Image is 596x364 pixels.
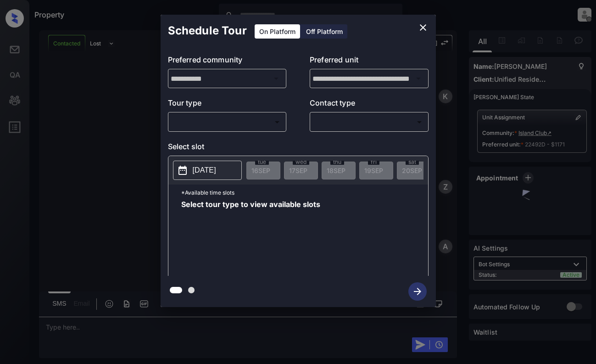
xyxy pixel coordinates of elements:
[414,18,432,37] button: close
[193,165,216,176] p: [DATE]
[168,141,429,156] p: Select slot
[310,54,429,69] p: Preferred unit
[310,97,429,112] p: Contact type
[181,201,320,274] span: Select tour type to view available slots
[255,24,300,39] div: On Platform
[181,185,428,201] p: *Available time slots
[161,15,254,47] h2: Schedule Tour
[301,24,347,39] div: Off Platform
[173,161,242,180] button: [DATE]
[168,54,287,69] p: Preferred community
[168,97,287,112] p: Tour type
